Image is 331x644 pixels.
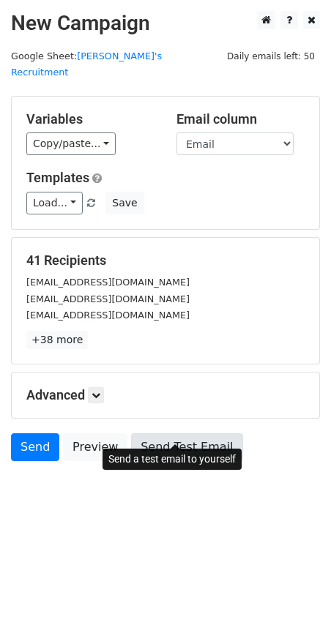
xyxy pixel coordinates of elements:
h5: Advanced [26,387,305,403]
a: Daily emails left: 50 [222,50,320,61]
a: Templates [26,170,89,185]
span: Daily emails left: 50 [222,48,320,64]
a: Load... [26,192,83,214]
a: [PERSON_NAME]'s Recruitment [11,50,162,78]
h5: Email column [176,111,305,127]
h5: Variables [26,111,155,127]
small: [EMAIL_ADDRESS][DOMAIN_NAME] [26,277,190,288]
small: [EMAIL_ADDRESS][DOMAIN_NAME] [26,293,190,304]
iframe: Chat Widget [258,574,331,644]
div: Send a test email to yourself [103,449,242,470]
a: Send [11,433,59,461]
a: Preview [63,433,127,461]
h2: New Campaign [11,11,320,36]
small: [EMAIL_ADDRESS][DOMAIN_NAME] [26,310,190,321]
a: +38 more [26,331,88,349]
a: Copy/paste... [26,132,116,155]
a: Send Test Email [131,433,242,461]
button: Save [105,192,144,214]
h5: 41 Recipients [26,252,305,269]
small: Google Sheet: [11,50,162,78]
